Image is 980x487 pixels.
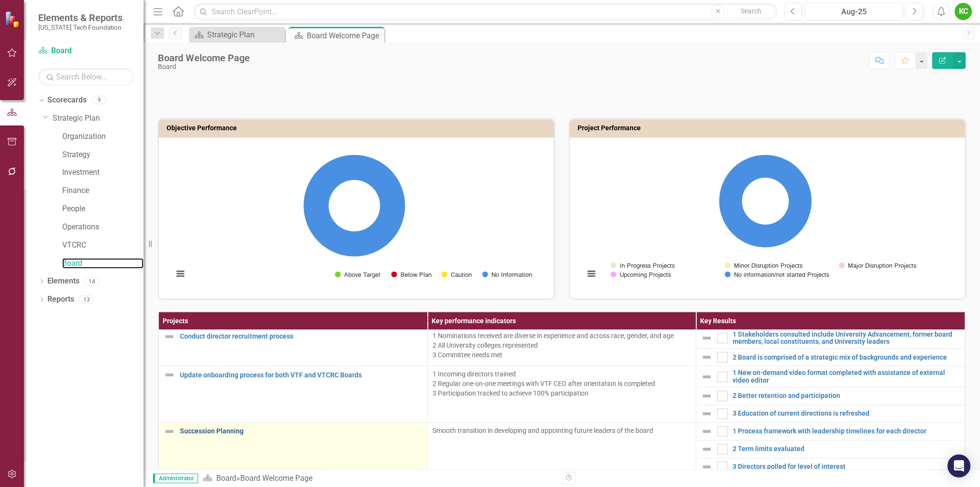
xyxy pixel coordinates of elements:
div: Board Welcome Page [240,474,312,483]
a: Strategy [62,149,144,160]
span: Elements & Reports [38,12,122,23]
td: Double-Click to Edit [427,366,696,423]
td: Double-Click to Edit Right Click for Context Menu [696,349,965,366]
td: Double-Click to Edit Right Click for Context Menu [696,405,965,423]
div: Strategic Plan [207,29,282,41]
a: Conduct director recruitment process [180,333,423,340]
h3: Project Performance [578,125,960,132]
p: 1 Nominations received are diverse in experience and across race, gender, and age 2 All Universit... [433,331,691,360]
p: 1 Incoming directors trained 2 Regular one-on-one meetings with VTF CEO after orientation is comp... [433,369,691,398]
img: Not Defined [164,331,175,342]
button: Show No information/not started Projects [725,271,829,278]
button: Show Minor Disruption Projects [725,262,803,269]
a: Board [216,474,236,483]
a: Strategic Plan [53,113,144,124]
div: » [203,473,555,484]
td: Double-Click to Edit Right Click for Context Menu [159,328,428,366]
path: No Information, 1. [303,155,405,257]
a: Organization [62,131,144,142]
a: 1 Stakeholders consulted include University Advancement, former board members, local constituents... [733,331,960,346]
button: Show No Information [482,271,532,278]
svg: Interactive chart [168,145,540,289]
img: ClearPoint Strategy [5,11,22,28]
a: Update onboarding process for both VTF and VTCRC Boards [180,372,423,379]
img: Not Defined [701,390,713,402]
small: [US_STATE] Tech Foundation [38,23,122,31]
img: Not Defined [701,443,713,455]
img: Not Defined [701,461,713,473]
a: VTCRC [62,240,144,251]
img: Not Defined [164,369,175,381]
a: People [62,204,144,215]
button: Show Major Disruption Projects [839,262,917,269]
td: Double-Click to Edit Right Click for Context Menu [159,423,428,476]
td: Double-Click to Edit [427,328,696,366]
img: Not Defined [701,426,713,437]
a: 3 Directors polled for level of interest [733,463,960,470]
div: Board Welcome Page [158,53,250,63]
a: 1 Process framework with leadership timelines for each director [733,428,960,435]
td: Double-Click to Edit Right Click for Context Menu [696,387,965,405]
a: 2 Better retention and participation [733,392,960,399]
div: Board Welcome Page [307,30,382,42]
button: Show Above Target [335,271,380,278]
button: Show In Progress Projects [611,262,675,269]
a: Reports [47,294,74,305]
div: 9 [91,96,107,104]
td: Double-Click to Edit [427,423,696,476]
a: Board [38,45,134,57]
input: Search ClearPoint... [194,3,777,20]
svg: Interactive chart [579,145,951,289]
button: Show Caution [442,271,472,278]
p: Smooth transition in developing and appointing future leaders of the board [433,426,691,435]
td: Double-Click to Edit Right Click for Context Menu [159,366,428,423]
button: Search [727,5,775,18]
a: 1 New on-demand video format completed with assistance of external video editor [733,369,960,384]
div: 13 [79,295,94,304]
td: Double-Click to Edit Right Click for Context Menu [696,423,965,441]
input: Search Below... [38,68,134,85]
div: Aug-25 [808,6,900,18]
div: Chart. Highcharts interactive chart. [168,145,544,289]
td: Double-Click to Edit Right Click for Context Menu [696,441,965,458]
button: KC [955,3,972,20]
span: Administrator [153,474,198,483]
a: 2 Board is comprised of a strategic mix of backgrounds and experience [733,354,960,361]
button: View chart menu, Chart [174,267,187,281]
a: Board [62,258,144,269]
a: 3 Education of current directions is refreshed [733,410,960,417]
a: Elements [47,276,79,287]
img: Not Defined [701,371,713,383]
td: Double-Click to Edit Right Click for Context Menu [696,458,965,476]
a: Scorecards [47,95,87,106]
a: Investment [62,167,144,178]
a: Finance [62,185,144,196]
img: Not Defined [701,408,713,419]
img: Not Defined [701,332,713,344]
td: Double-Click to Edit Right Click for Context Menu [696,366,965,387]
h3: Objective Performance [167,125,549,132]
a: Succession Planning [180,428,423,435]
div: Chart. Highcharts interactive chart. [579,145,955,289]
div: 14 [84,277,100,285]
span: Search [741,7,761,15]
a: Strategic Plan [191,29,282,41]
button: View chart menu, Chart [585,267,598,281]
img: Not Defined [701,351,713,363]
img: Not Defined [164,426,175,437]
button: Aug-25 [805,3,903,20]
div: Open Intercom Messenger [947,454,970,477]
button: Show Below Plan [391,271,431,278]
td: Double-Click to Edit Right Click for Context Menu [696,328,965,349]
a: Operations [62,222,144,233]
div: Board [158,63,250,70]
a: 2 Term limits evaluated [733,445,960,453]
button: Show Upcoming Projects [611,271,671,278]
path: No information/not started Projects, 3. [719,155,812,248]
